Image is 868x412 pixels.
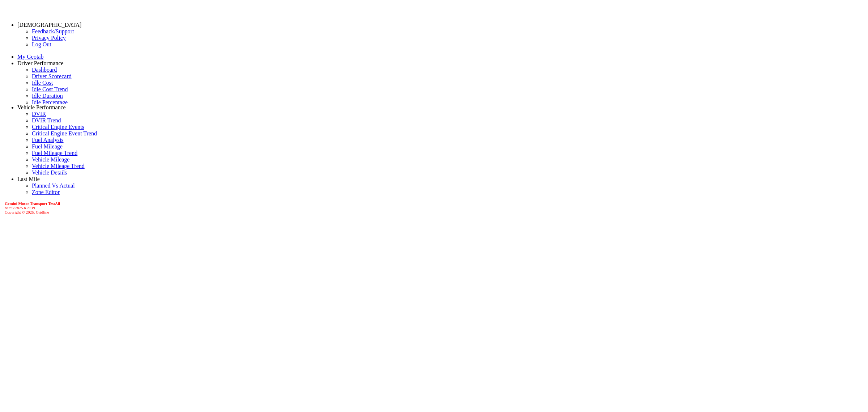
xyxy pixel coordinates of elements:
[32,73,72,79] a: Driver Scorecard
[32,93,63,99] a: Idle Duration
[17,60,64,66] a: Driver Performance
[17,54,43,60] a: My Geotab
[32,35,66,41] a: Privacy Policy
[32,156,69,163] a: Vehicle Mileage
[17,176,40,182] a: Last Mile
[32,111,46,117] a: DVIR
[17,22,81,28] a: [DEMOGRAPHIC_DATA]
[32,124,84,130] a: Critical Engine Events
[32,189,60,195] a: Zone Editor
[17,104,66,110] a: Vehicle Performance
[32,117,61,123] a: DVIR Trend
[32,143,63,150] a: Fuel Mileage
[32,150,77,156] a: Fuel Mileage Trend
[5,206,35,210] i: beta v.2025.6.2139
[32,86,68,92] a: Idle Cost Trend
[32,80,53,86] a: Idle Cost
[32,28,74,34] a: Feedback/Support
[32,130,97,136] a: Critical Engine Event Trend
[32,163,85,169] a: Vehicle Mileage Trend
[5,201,60,206] b: Gemini Motor Transport TestAll
[32,182,75,189] a: Planned Vs Actual
[32,137,64,143] a: Fuel Analysis
[32,41,51,47] a: Log Out
[5,201,865,214] div: Copyright © 2025, Gridline
[32,169,67,176] a: Vehicle Details
[32,99,68,105] a: Idle Percentage
[32,67,57,73] a: Dashboard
